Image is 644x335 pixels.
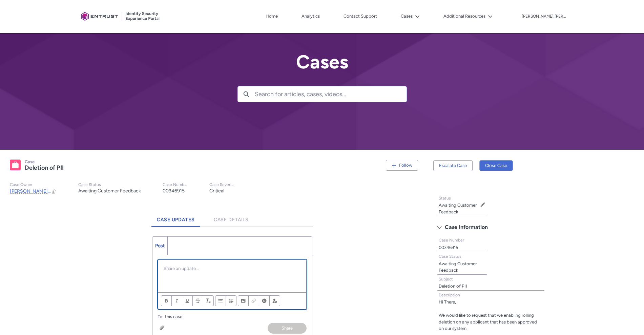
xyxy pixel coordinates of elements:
lightning-formatted-text: Deletion of PII [439,284,467,289]
lightning-formatted-text: Deletion of PII [25,164,64,171]
button: Escalate Case [433,160,473,171]
p: [PERSON_NAME].[PERSON_NAME] [522,14,566,19]
span: Case Information [445,222,488,232]
em: X [131,83,135,88]
a: Contact Support [342,11,379,21]
span: this case [165,313,182,320]
span: Case Details [214,217,249,223]
button: Numbered List [226,295,236,306]
lightning-formatted-text: 00346915 [163,188,185,194]
p: Case Number [163,182,188,187]
button: Strikethrough [192,295,203,306]
a: Case Details [208,208,254,227]
lightning-formatted-text: Awaiting Customer Feedback [439,261,477,273]
button: Bold [161,295,172,306]
button: Bulleted List [215,295,226,306]
h2: Cases [237,51,407,72]
button: Search [238,86,255,102]
button: Italic [171,295,182,306]
span: Case Updates [157,217,195,223]
p: Case Owner [10,182,57,187]
button: Follow [386,160,418,171]
em: X [77,89,80,95]
lightning-formatted-text: Awaiting Customer Feedback [439,203,477,214]
span: Follow [399,163,412,168]
lightning-formatted-text: Critical [209,188,224,194]
span: Status [439,196,451,201]
button: Underline [182,295,193,306]
span: Case Number [439,238,464,243]
lightning-formatted-text: 00346915 [439,245,458,250]
button: Case Information [434,222,548,233]
button: Additional Resources [442,11,494,21]
button: Edit Status [480,202,485,207]
button: User Profile carl.lee [521,13,566,19]
span: Subject [439,277,453,281]
button: Share [268,323,307,334]
ul: Align text [215,295,236,306]
p: Case Severity [209,182,234,187]
span: Post [155,243,165,249]
records-entity-label: Case [25,159,35,164]
span: [PERSON_NAME].[PERSON_NAME] [10,188,87,194]
ul: Format text [161,295,214,306]
span: To [158,314,162,319]
button: Remove Formatting [203,295,214,306]
button: Close Case [479,160,513,171]
lightning-formatted-text: Awaiting Customer Feedback [78,188,141,194]
a: Analytics, opens in new tab [300,11,321,21]
button: Link [248,295,259,306]
span: Case Status [439,254,461,259]
button: Insert Emoji [259,295,270,306]
button: Image [238,295,249,306]
a: Home [264,11,279,21]
p: Case Status [78,182,141,187]
a: Post [152,237,168,255]
span: Description [439,293,460,297]
input: Search for articles, cases, videos... [255,86,407,102]
ul: Insert content [238,295,280,306]
button: Change Owner [51,188,57,194]
button: Cases [399,11,421,21]
button: @Mention people and groups [269,295,280,306]
a: Case Updates [151,208,200,227]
